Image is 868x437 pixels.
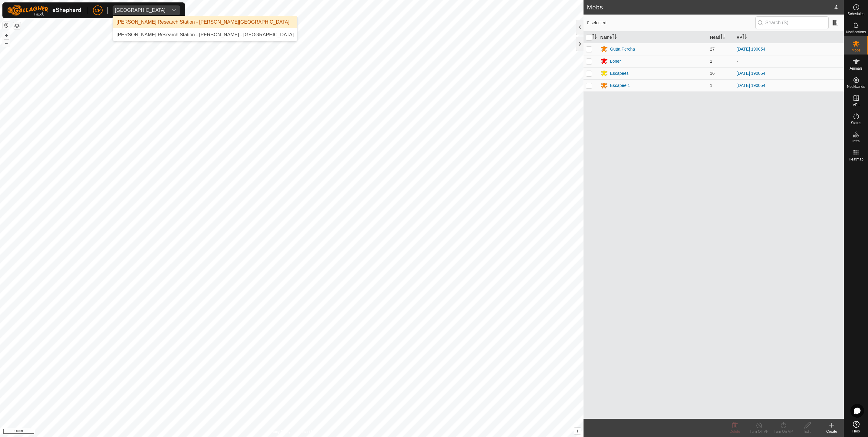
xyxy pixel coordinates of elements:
span: 27 [710,47,715,51]
div: dropdown trigger [168,5,180,15]
th: Head [708,31,734,43]
span: Status [851,121,861,125]
div: Turn On VP [771,429,795,434]
p-sorticon: Activate to sort [612,35,617,40]
ul: Option List [113,16,297,41]
p-sorticon: Activate to sort [742,35,747,40]
p-sorticon: Activate to sort [592,35,597,40]
li: Manbulloo Station [113,29,297,41]
span: 16 [710,71,715,76]
button: Reset Map [3,22,10,29]
input: Search (S) [755,16,829,29]
div: Turn Off VP [747,429,771,434]
img: Gallagher Logo [7,5,83,16]
div: Escapee 1 [610,82,630,89]
a: Help [844,419,868,435]
a: [DATE] 190054 [737,83,765,88]
a: [DATE] 190054 [737,71,765,76]
div: Loner [610,58,621,65]
td: - [734,55,844,67]
a: Privacy Policy [268,429,291,435]
a: Contact Us [298,429,315,435]
div: Edit [795,429,820,434]
div: Gutta Percha [610,46,635,52]
div: [PERSON_NAME] Research Station - [PERSON_NAME][GEOGRAPHIC_DATA] [117,18,289,26]
button: + [3,32,10,39]
a: [DATE] 190054 [737,47,765,51]
li: Kidman Springs [113,16,297,28]
span: Schedules [847,12,864,16]
span: 4 [834,3,838,12]
span: Mobs [852,48,860,52]
span: i [577,428,578,433]
div: [PERSON_NAME] Research Station - [PERSON_NAME] - [GEOGRAPHIC_DATA] [117,31,294,38]
span: Kidman Springs [113,5,168,15]
span: Notifications [846,30,866,34]
span: 1 [710,83,712,88]
span: Animals [850,67,863,70]
button: – [3,40,10,47]
p-sorticon: Activate to sort [720,35,725,40]
div: Escapees [610,70,629,77]
span: Heatmap [849,157,863,161]
span: Help [852,429,860,433]
h2: Mobs [587,4,834,11]
span: Neckbands [847,85,865,88]
span: 0 selected [587,20,755,26]
div: Create [820,429,844,434]
span: Infra [852,139,860,143]
span: 1 [710,59,712,64]
span: Delete [730,429,740,434]
div: [GEOGRAPHIC_DATA] [115,8,166,13]
button: Map Layers [13,22,21,29]
th: VP [734,31,844,43]
span: VPs [853,103,859,107]
th: Name [598,31,708,43]
span: CP [95,7,100,14]
button: i [574,428,581,434]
